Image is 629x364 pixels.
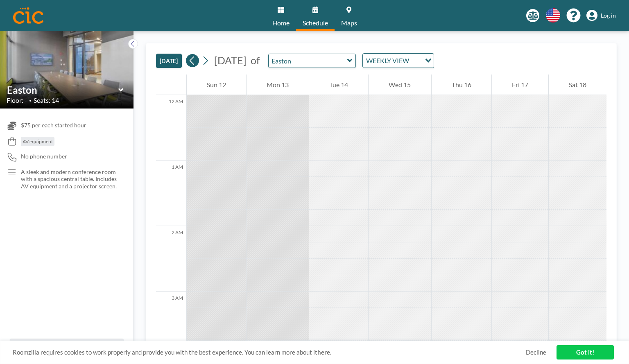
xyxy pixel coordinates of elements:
[156,292,186,357] div: 3 AM
[21,168,117,190] p: A sleek and modern conference room with a spacious central table. Includes AV equipment and a pro...
[7,96,27,104] span: Floor: -
[369,75,431,95] div: Wed 15
[156,161,186,226] div: 1 AM
[549,75,606,95] div: Sat 18
[341,20,357,26] span: Maps
[309,75,368,95] div: Tue 14
[21,153,67,160] span: No phone number
[601,12,616,19] span: Log in
[247,75,309,95] div: Mon 13
[34,96,59,104] span: Seats: 14
[557,345,614,359] a: Got it!
[272,20,290,26] span: Home
[363,54,434,68] div: Search for option
[13,7,43,24] img: organization-logo
[303,20,328,26] span: Schedule
[21,122,86,129] span: $75 per each started hour
[432,75,491,95] div: Thu 16
[492,75,548,95] div: Fri 17
[29,98,32,103] span: •
[214,54,247,66] span: [DATE]
[13,348,526,356] span: Roomzilla requires cookies to work properly and provide you with the best experience. You can lea...
[412,55,420,66] input: Search for option
[10,339,124,354] button: All resources
[156,226,186,292] div: 2 AM
[269,54,347,68] input: Easton
[251,54,260,67] span: of
[317,348,331,356] a: here.
[364,55,411,66] span: WEEKLY VIEW
[586,10,616,21] a: Log in
[7,84,118,96] input: Easton
[187,75,246,95] div: Sun 12
[526,348,546,356] a: Decline
[156,54,182,68] button: [DATE]
[156,95,186,161] div: 12 AM
[23,138,53,145] span: AV equipment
